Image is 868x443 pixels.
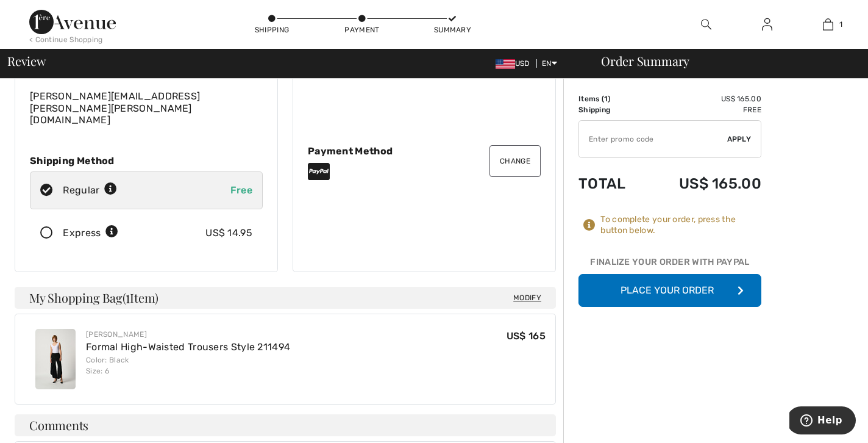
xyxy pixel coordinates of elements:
a: 1 [798,17,858,32]
div: Regular [63,183,117,198]
a: Sign In [752,17,782,32]
span: EN [542,59,557,68]
h4: Comments [15,414,556,436]
div: Color: Black Size: 6 [86,355,290,376]
iframe: Opens a widget where you can find more information [789,406,856,437]
a: Formal High-Waisted Trousers Style 211494 [86,341,290,353]
img: My Bag [823,17,833,32]
span: ( Item) [123,289,158,306]
div: Payment [344,24,380,35]
td: Free [645,104,761,115]
button: Place Your Order [578,274,761,307]
div: To complete your order, press the button below. [600,214,761,236]
td: Total [578,163,645,204]
td: US$ 165.00 [645,93,761,104]
div: Express [63,226,118,240]
h4: My Shopping Bag [15,287,556,309]
img: Formal High-Waisted Trousers Style 211494 [35,329,76,389]
div: Finalize Your Order with PayPal [578,256,761,274]
span: Free [230,184,252,196]
div: Summary [434,24,471,35]
img: US Dollar [496,59,515,69]
div: Order Summary [586,55,861,67]
div: Shipping Method [30,155,263,167]
div: < Continue Shopping [29,34,103,45]
span: Review [7,55,46,67]
td: Shipping [578,104,645,115]
button: Change [489,145,541,177]
span: USD [496,59,535,68]
img: search the website [701,17,711,32]
span: Modify [513,292,541,304]
span: 1 [126,289,130,304]
div: Payment Method [308,145,541,157]
div: [PERSON_NAME] [86,329,290,340]
img: My Info [762,17,772,32]
span: 1 [839,19,842,30]
td: Items ( ) [578,93,645,104]
span: 1 [604,95,608,103]
div: US$ 14.95 [205,226,252,240]
span: Apply [727,134,752,145]
span: US$ 165 [507,330,546,342]
td: US$ 165.00 [645,163,761,204]
img: 1ère Avenue [29,10,116,34]
div: Shipping [254,24,290,35]
input: Promo code [579,121,727,157]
